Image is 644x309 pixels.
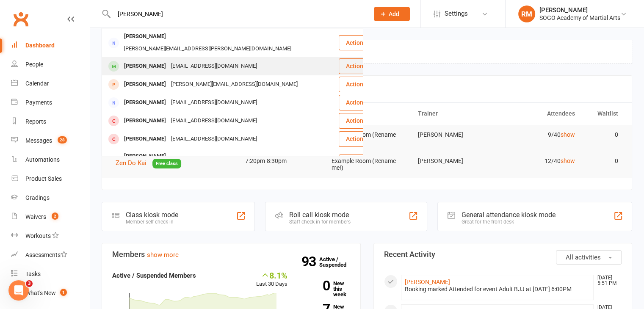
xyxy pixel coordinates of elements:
[405,279,450,285] a: [PERSON_NAME]
[11,188,89,207] a: Gradings
[25,251,67,258] div: Assessments
[561,131,575,138] a: show
[169,78,300,91] div: [PERSON_NAME][EMAIL_ADDRESS][DOMAIN_NAME]
[583,125,626,145] td: 0
[11,112,89,131] a: Reports
[238,151,324,171] td: 7:20pm-8:30pm
[410,151,496,171] td: [PERSON_NAME]
[11,55,89,74] a: People
[11,131,89,150] a: Messages 28
[126,211,178,219] div: Class kiosk mode
[25,118,46,125] div: Reports
[339,35,381,50] button: Actions
[339,154,381,170] button: Actions
[25,213,46,220] div: Waivers
[496,151,583,171] td: 12/40
[566,254,601,261] span: All activities
[169,97,260,109] div: [EMAIL_ADDRESS][DOMAIN_NAME]
[25,99,52,106] div: Payments
[11,246,89,265] a: Assessments
[410,103,496,124] th: Trainer
[300,279,330,292] strong: 0
[25,194,50,201] div: Gradings
[112,272,196,279] strong: Active / Suspended Members
[26,280,33,287] span: 3
[301,255,319,268] strong: 93
[518,6,535,22] div: RM
[25,290,56,296] div: What's New
[169,60,260,72] div: [EMAIL_ADDRESS][DOMAIN_NAME]
[25,156,60,163] div: Automations
[256,270,287,280] div: 8.1%
[556,250,622,265] button: All activities
[10,8,31,30] a: Clubworx
[496,125,583,145] td: 9/40
[169,115,260,127] div: [EMAIL_ADDRESS][DOMAIN_NAME]
[256,270,287,289] div: Last 30 Days
[152,159,181,168] span: Free class
[339,58,381,74] button: Actions
[539,14,620,22] div: SOGO Academy of Martial Arts
[25,270,41,277] div: Tasks
[11,93,89,112] a: Payments
[410,125,496,145] td: [PERSON_NAME]
[593,275,621,286] time: [DATE] 5:51 PM
[339,95,381,110] button: Actions
[539,6,620,14] div: [PERSON_NAME]
[122,78,169,91] div: [PERSON_NAME]
[25,232,51,239] div: Workouts
[405,286,590,293] div: Booking marked Attended for event Adult BJJ at [DATE] 6:00PM
[25,61,43,68] div: People
[126,219,178,225] div: Member self check-in
[122,133,169,145] div: [PERSON_NAME]
[25,80,49,87] div: Calendar
[300,281,350,297] a: 0New this week
[122,43,294,55] div: [PERSON_NAME][EMAIL_ADDRESS][PERSON_NAME][DOMAIN_NAME]
[339,77,381,92] button: Actions
[25,137,52,144] div: Messages
[169,133,260,145] div: [EMAIL_ADDRESS][DOMAIN_NAME]
[384,250,622,259] h3: Recent Activity
[289,211,351,219] div: Roll call kiosk mode
[11,36,89,55] a: Dashboard
[112,250,350,259] h3: Members
[25,175,62,182] div: Product Sales
[147,251,179,259] a: show more
[111,8,363,20] input: Search...
[122,115,169,127] div: [PERSON_NAME]
[122,30,169,43] div: [PERSON_NAME]
[462,211,556,219] div: General attendance kiosk mode
[319,250,357,274] a: 93Active / Suspended
[11,265,89,284] a: Tasks
[60,289,67,296] span: 1
[11,74,89,93] a: Calendar
[324,125,410,152] td: Example Room (Rename me!)
[11,226,89,246] a: Workouts
[339,131,381,146] button: Actions
[58,136,67,143] span: 28
[445,4,468,23] span: Settings
[25,42,55,49] div: Dashboard
[462,219,556,225] div: Great for the front desk
[52,212,58,220] span: 2
[561,157,575,164] a: show
[11,169,89,188] a: Product Sales
[8,280,29,301] iframe: Intercom live chat
[116,159,146,167] span: Zen Do Kai
[11,150,89,169] a: Automations
[496,103,583,124] th: Attendees
[583,151,626,171] td: 0
[122,150,169,163] div: [PERSON_NAME]
[324,151,410,178] td: Example Room (Rename me!)
[324,103,410,124] th: Location
[11,207,89,226] a: Waivers 2
[111,85,622,94] h3: Coming up [DATE]
[122,97,169,109] div: [PERSON_NAME]
[339,113,381,128] button: Actions
[11,284,89,303] a: What's New1
[116,158,181,168] button: Zen Do KaiFree class
[389,11,399,17] span: Add
[102,40,632,63] div: We're working on an update to your Clubworx dashboard.
[374,7,410,21] button: Add
[583,103,626,124] th: Waitlist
